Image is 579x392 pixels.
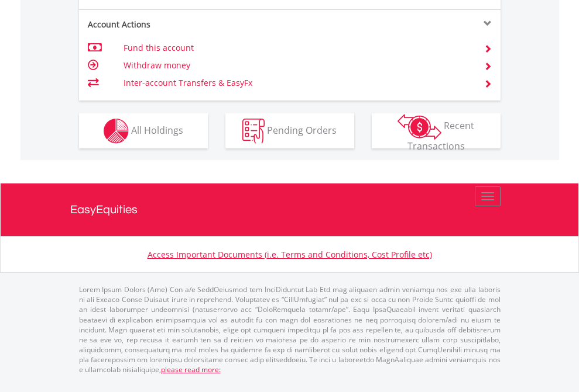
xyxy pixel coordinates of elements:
[372,113,501,148] button: Recent Transactions
[70,183,509,236] a: EasyEquities
[148,249,432,260] a: Access Important Documents (i.e. Terms and Conditions, Cost Profile etc)
[398,114,441,140] img: transactions-zar-wht.png
[225,113,354,148] button: Pending Orders
[79,285,501,374] p: Lorem Ipsum Dolors (Ame) Con a/e SeddOeiusmod tem InciDiduntut Lab Etd mag aliquaen admin veniamq...
[124,39,470,57] td: Fund this account
[104,119,129,144] img: holdings-wht.png
[242,119,265,144] img: pending_instructions-wht.png
[124,74,470,92] td: Inter-account Transfers & EasyFx
[267,123,337,136] span: Pending Orders
[131,123,183,136] span: All Holdings
[79,19,290,30] div: Account Actions
[161,365,221,374] a: please read more:
[79,113,208,148] button: All Holdings
[124,57,470,74] td: Withdraw money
